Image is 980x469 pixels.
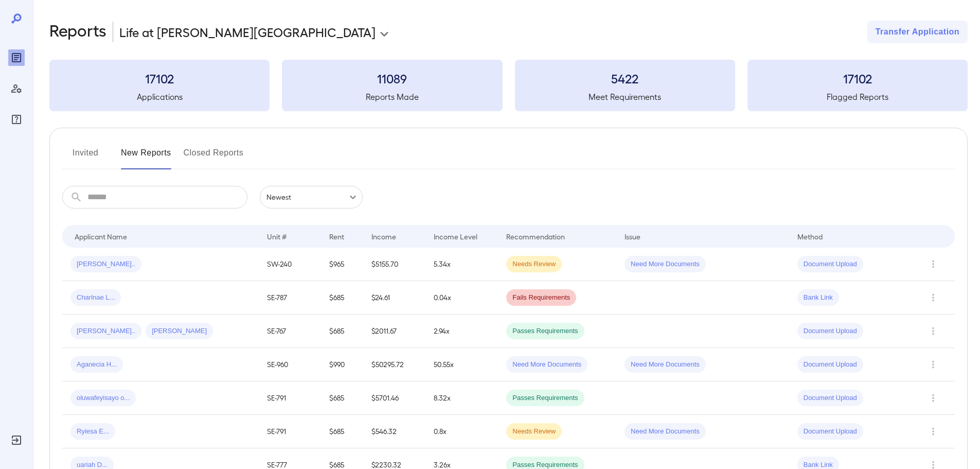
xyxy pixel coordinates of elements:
[925,289,941,306] button: Row Actions
[625,427,706,437] span: Need More Documents
[425,315,498,348] td: 2.94x
[425,415,498,448] td: 0.8x
[425,348,498,381] td: 50.55x
[797,360,863,370] span: Document Upload
[119,24,376,40] p: Life at [PERSON_NAME][GEOGRAPHIC_DATA]
[506,259,562,269] span: Needs Review
[70,393,136,403] span: oluwafeyisayo o...
[321,315,363,348] td: $685
[747,91,968,103] h5: Flagged Reports
[49,70,270,86] h3: 17102
[797,326,863,336] span: Document Upload
[267,230,287,242] div: Unit #
[797,393,863,403] span: Document Upload
[434,230,477,242] div: Income Level
[70,293,121,303] span: Charlnae L...
[506,326,584,336] span: Passes Requirements
[70,326,141,336] span: [PERSON_NAME]..
[259,281,321,315] td: SE-787
[146,326,213,336] span: [PERSON_NAME]
[797,427,863,437] span: Document Upload
[8,432,25,448] div: Log Out
[506,427,562,437] span: Needs Review
[515,70,735,86] h3: 5422
[363,381,425,415] td: $5701.46
[260,186,363,209] div: Newest
[70,259,141,269] span: [PERSON_NAME]..
[625,230,641,242] div: Issue
[506,360,587,370] span: Need More Documents
[925,356,941,373] button: Row Actions
[321,415,363,448] td: $685
[797,259,863,269] span: Document Upload
[259,381,321,415] td: SE-791
[329,230,346,242] div: Rent
[70,427,115,437] span: Ryiesa E...
[515,91,735,103] h5: Meet Requirements
[425,381,498,415] td: 8.32x
[363,281,425,315] td: $24.61
[363,348,425,381] td: $50295.72
[75,230,127,242] div: Applicant Name
[363,415,425,448] td: $546.32
[506,230,565,242] div: Recommendation
[282,91,502,103] h5: Reports Made
[625,259,706,269] span: Need More Documents
[925,256,941,272] button: Row Actions
[282,70,502,86] h3: 11089
[925,323,941,339] button: Row Actions
[925,390,941,406] button: Row Actions
[747,70,968,86] h3: 17102
[184,145,244,169] button: Closed Reports
[371,230,396,242] div: Income
[321,348,363,381] td: $990
[797,230,823,242] div: Method
[49,91,270,103] h5: Applications
[121,145,171,169] button: New Reports
[363,315,425,348] td: $2011.67
[321,248,363,281] td: $965
[321,281,363,315] td: $685
[259,315,321,348] td: SE-767
[49,21,106,43] h2: Reports
[259,415,321,448] td: SE-791
[425,248,498,281] td: 5.34x
[49,60,968,111] summary: 17102Applications11089Reports Made5422Meet Requirements17102Flagged Reports
[506,393,584,403] span: Passes Requirements
[8,49,25,66] div: Reports
[363,248,425,281] td: $5155.70
[70,360,123,370] span: Aganecia H...
[625,360,706,370] span: Need More Documents
[797,293,839,303] span: Bank Link
[321,381,363,415] td: $685
[506,293,576,303] span: Fails Requirements
[867,21,968,43] button: Transfer Application
[259,248,321,281] td: SW-240
[62,145,109,169] button: Invited
[8,111,25,128] div: FAQ
[425,281,498,315] td: 0.04x
[925,423,941,440] button: Row Actions
[8,80,25,97] div: Manage Users
[259,348,321,381] td: SE-960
